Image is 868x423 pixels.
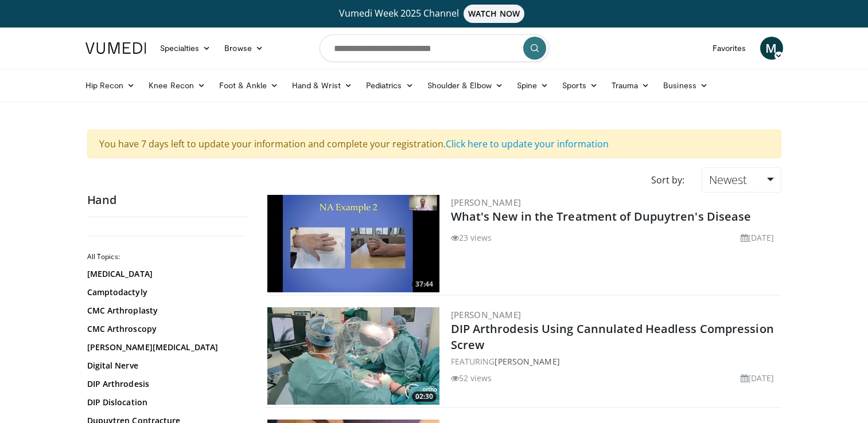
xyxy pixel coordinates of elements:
[451,321,774,352] a: DIP Arthrodesis Using Cannulated Headless Compression Screw
[87,342,242,353] a: [PERSON_NAME][MEDICAL_DATA]
[464,5,524,23] span: WATCH NOW
[87,268,242,280] a: [MEDICAL_DATA]
[153,37,218,60] a: Specialties
[142,74,212,97] a: Knee Recon
[267,307,439,405] img: dd85cf1b-edf0-46fc-9230-fa1fbb5e55e7.300x170_q85_crop-smart_upscale.jpg
[412,279,437,289] span: 37:44
[267,195,439,292] a: 37:44
[212,74,285,97] a: Foot & Ankle
[451,209,752,224] a: What's New in the Treatment of Dupuytren's Disease
[87,130,781,158] div: You have 7 days left to update your information and complete your registration.
[87,287,242,298] a: Camptodactyly
[451,372,492,384] li: 52 views
[320,34,549,62] input: Search topics, interventions
[605,74,657,97] a: Trauma
[87,397,242,408] a: DIP Dislocation
[79,74,142,97] a: Hip Recon
[85,42,146,54] img: VuMedi Logo
[87,252,245,261] h2: All Topics:
[451,197,521,208] a: [PERSON_NAME]
[285,74,359,97] a: Hand & Wrist
[760,37,783,60] a: M
[706,37,753,60] a: Favorites
[741,232,774,244] li: [DATE]
[87,5,781,23] a: Vumedi Week 2025 ChannelWATCH NOW
[656,74,715,97] a: Business
[87,305,242,316] a: CMC Arthroplasty
[412,391,437,402] span: 02:30
[359,74,421,97] a: Pediatrics
[643,167,693,193] div: Sort by:
[451,232,492,244] li: 23 views
[495,356,559,367] a: [PERSON_NAME]
[451,309,521,320] a: [PERSON_NAME]
[446,138,609,150] a: Click here to update your information
[267,195,439,292] img: 4a709f52-b153-496d-b598-5f95d3c5e018.300x170_q85_crop-smart_upscale.jpg
[555,74,605,97] a: Sports
[87,193,248,207] h2: Hand
[87,323,242,335] a: CMC Arthroscopy
[510,74,555,97] a: Spine
[421,74,510,97] a: Shoulder & Elbow
[709,172,747,187] span: Newest
[87,378,242,390] a: DIP Arthrodesis
[267,307,439,405] a: 02:30
[451,355,779,367] div: FEATURING
[217,37,270,60] a: Browse
[87,360,242,371] a: Digital Nerve
[741,372,774,384] li: [DATE]
[702,167,781,193] a: Newest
